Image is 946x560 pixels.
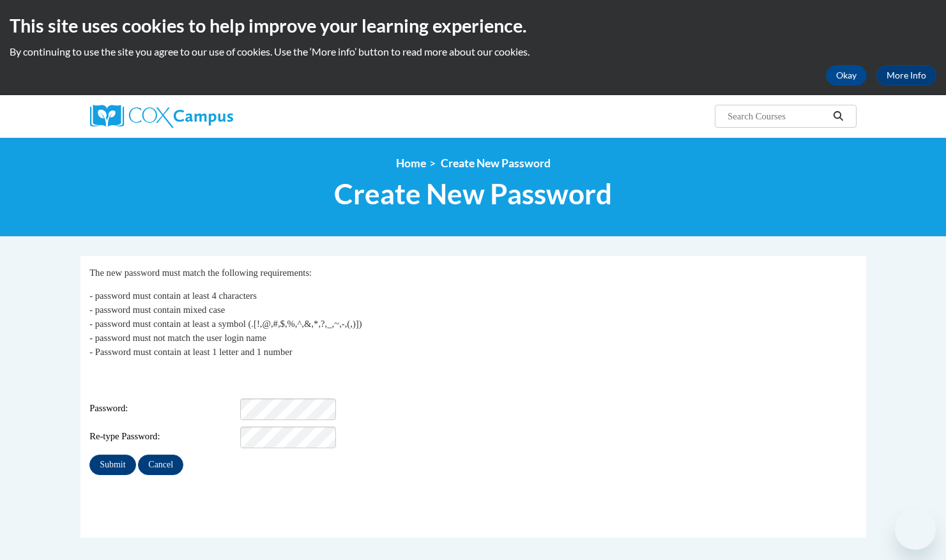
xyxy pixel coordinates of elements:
[828,109,848,124] button: Search
[89,268,312,278] span: The new password must match the following requirements:
[876,65,936,86] a: More Info
[89,402,238,416] span: Password:
[895,509,936,550] iframe: Button to launch messaging window
[10,45,936,59] p: By continuing to use the site you agree to our use of cookies. Use the ‘More info’ button to read...
[90,105,233,128] img: Cox Campus
[441,156,551,170] span: Create New Password
[89,455,135,475] input: Submit
[826,65,867,86] button: Okay
[334,177,612,211] span: Create New Password
[89,430,238,444] span: Re-type Password:
[396,156,426,170] a: Home
[90,105,333,128] a: Cox Campus
[89,291,362,357] span: - password must contain at least 4 characters - password must contain mixed case - password must ...
[138,455,183,475] input: Cancel
[726,109,828,124] input: Search Courses
[10,13,936,38] h2: This site uses cookies to help improve your learning experience.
